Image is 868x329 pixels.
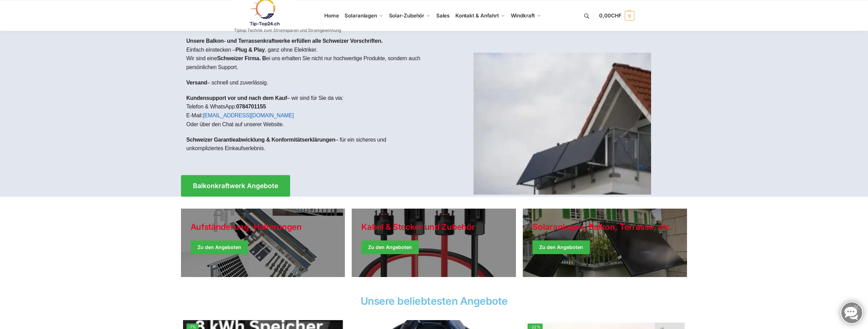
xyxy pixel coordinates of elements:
[203,113,294,118] a: [EMAIL_ADDRESS][DOMAIN_NAME]
[436,12,450,19] span: Sales
[389,12,425,19] span: Solar-Zubehör
[386,0,433,31] a: Solar-Zubehör
[186,94,429,129] p: – wir sind für Sie da via: Telefon & WhatsApp: E-Mail: Oder über den Chat auf unserer Website.
[193,183,278,189] span: Balkonkraftwerk Angebote
[433,0,452,31] a: Sales
[625,11,634,21] span: 0
[455,12,499,19] span: Kontakt & Anfahrt
[452,0,508,31] a: Kontakt & Anfahrt
[217,55,266,61] strong: Schweizer Firma. B
[186,38,383,44] strong: Unsere Balkon- und Terrassenkraftwerke erfüllen alle Schweizer Vorschriften.
[234,28,341,32] p: Tiptop Technik zum Stromsparen und Stromgewinnung
[186,135,429,153] p: – für ein sicheres und unkompliziertes Einkaufserlebnis.
[345,12,377,19] span: Solaranlagen
[511,12,535,19] span: Windkraft
[186,54,429,71] p: Wir sind eine ei uns erhalten Sie nicht nur hochwertige Produkte, sondern auch persönlichen Support.
[523,209,687,277] a: Winter Jackets
[186,80,207,85] strong: Versand
[181,209,345,277] a: Holiday Style
[508,0,544,31] a: Windkraft
[181,296,687,306] h2: Unsere beliebtesten Angebote
[599,5,634,26] a: 0,00CHF 0
[342,0,386,31] a: Solaranlagen
[599,12,621,19] span: 0,00
[181,175,290,197] a: Balkonkraftwerk Angebote
[236,104,266,109] strong: 0784701155
[611,12,622,19] span: CHF
[235,47,265,53] strong: Plug & Play
[474,53,651,195] img: Home 1
[186,95,287,101] strong: Kundensupport vor und nach dem Kauf
[181,31,434,165] div: Einfach einstecken – , ganz ohne Elektriker.
[352,209,516,277] a: Holiday Style
[186,137,336,143] strong: Schweizer Garantieabwicklung & Konformitätserklärungen
[186,78,429,87] p: – schnell und zuverlässig.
